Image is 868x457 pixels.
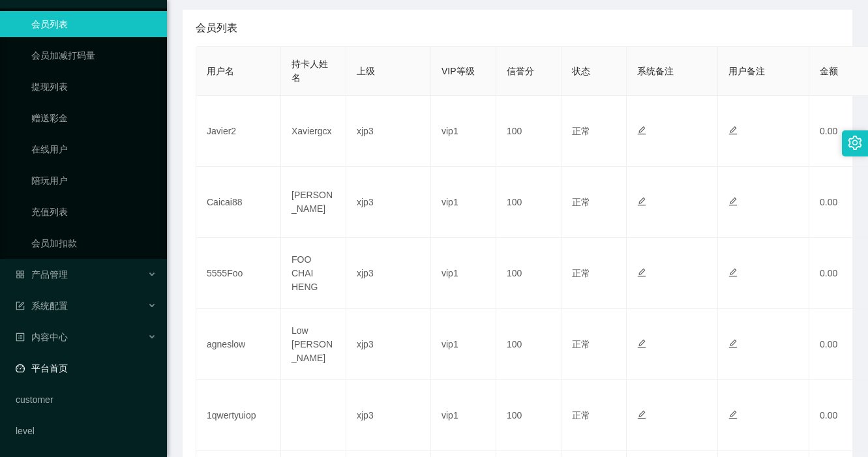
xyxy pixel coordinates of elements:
a: 陪玩用户 [31,168,157,194]
td: agneslow [196,309,281,380]
td: 100 [496,96,561,167]
span: 系统备注 [637,66,674,76]
i: 图标: edit [728,197,738,206]
i: 图标: edit [728,339,738,348]
span: 正常 [572,197,590,207]
td: xjp3 [346,309,431,380]
span: 系统配置 [16,301,68,311]
td: 100 [496,238,561,309]
td: xjp3 [346,238,431,309]
span: 信誉分 [507,66,534,76]
span: 上级 [357,66,375,76]
span: 正常 [572,268,590,278]
span: 状态 [572,66,590,76]
td: 1qwertyuiop [196,380,281,451]
span: 内容中心 [16,332,68,342]
span: 产品管理 [16,269,68,280]
a: 图标: dashboard平台首页 [16,355,157,381]
span: 会员列表 [196,20,237,36]
a: customer [16,387,157,413]
td: [PERSON_NAME] [281,167,346,238]
i: 图标: edit [637,339,646,348]
i: 图标: edit [637,268,646,277]
a: 会员列表 [31,11,157,37]
td: 100 [496,309,561,380]
i: 图标: edit [728,126,738,135]
td: Xaviergcx [281,96,346,167]
td: 100 [496,380,561,451]
a: 会员加扣款 [31,230,157,256]
td: xjp3 [346,167,431,238]
td: Caicai88 [196,167,281,238]
td: vip1 [431,238,496,309]
a: 提现列表 [31,74,157,100]
i: 图标: edit [637,126,646,135]
i: 图标: form [16,301,25,310]
i: 图标: edit [637,410,646,419]
span: 金额 [820,66,838,76]
i: 图标: appstore-o [16,270,25,279]
a: 会员加减打码量 [31,42,157,68]
td: vip1 [431,309,496,380]
a: 赠送彩金 [31,105,157,131]
td: 5555Foo [196,238,281,309]
td: 100 [496,167,561,238]
td: FOO CHAI HENG [281,238,346,309]
a: 充值列表 [31,199,157,225]
span: 正常 [572,410,590,420]
i: 图标: edit [637,197,646,206]
td: Low [PERSON_NAME] [281,309,346,380]
i: 图标: edit [728,268,738,277]
i: 图标: profile [16,332,25,342]
a: 在线用户 [31,136,157,162]
td: vip1 [431,167,496,238]
span: 正常 [572,339,590,349]
td: vip1 [431,380,496,451]
a: level [16,418,157,444]
td: vip1 [431,96,496,167]
i: 图标: edit [728,410,738,419]
span: 用户名 [207,66,234,76]
td: Javier2 [196,96,281,167]
td: xjp3 [346,96,431,167]
span: 持卡人姓名 [292,59,328,83]
span: 正常 [572,126,590,136]
span: VIP等级 [441,66,475,76]
td: xjp3 [346,380,431,451]
i: 图标: setting [848,136,862,150]
span: 用户备注 [728,66,765,76]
